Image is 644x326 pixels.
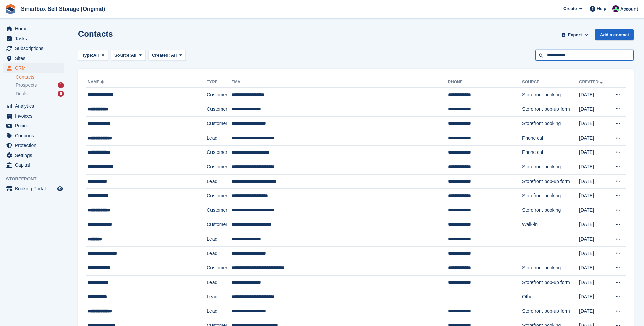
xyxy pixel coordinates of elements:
button: Created: All [148,50,186,61]
h1: Contacts [78,29,113,38]
span: Source: [114,52,131,59]
td: Phone call [522,131,579,145]
a: menu [3,54,64,63]
td: Walk-in [522,218,579,232]
a: Created [579,80,604,84]
td: [DATE] [579,232,609,247]
a: menu [3,150,64,160]
span: CRM [15,63,56,73]
td: Storefront booking [522,160,579,175]
a: menu [3,34,64,43]
td: Customer [207,88,231,102]
div: 6 [58,91,64,97]
td: Lead [207,131,231,145]
span: Home [15,24,56,34]
a: Deals 6 [16,90,64,97]
th: Email [232,77,448,88]
a: Smartbox Self Storage (Original) [18,3,108,15]
td: [DATE] [579,261,609,276]
span: Account [620,6,638,13]
button: Export [560,29,590,40]
td: [DATE] [579,145,609,160]
td: [DATE] [579,218,609,232]
a: Preview store [56,185,64,193]
a: menu [3,141,64,150]
td: [DATE] [579,131,609,145]
span: Storefront [6,176,68,182]
a: menu [3,131,64,140]
a: Name [88,80,105,84]
img: stora-icon-8386f47178a22dfd0bd8f6a31ec36ba5ce8667c1dd55bd0f319d3a0aa187defe.svg [5,4,16,14]
span: Help [597,5,606,12]
td: Customer [207,189,231,203]
th: Phone [448,77,522,88]
button: Type: All [78,50,108,61]
td: Lead [207,174,231,189]
span: Create [563,5,577,12]
td: Storefront booking [522,189,579,203]
td: Other [522,290,579,304]
td: [DATE] [579,88,609,102]
span: Type: [82,52,93,59]
td: Storefront booking [522,203,579,218]
td: [DATE] [579,102,609,117]
a: menu [3,184,64,193]
span: All [131,52,137,59]
td: Customer [207,218,231,232]
a: menu [3,44,64,53]
span: Settings [15,150,56,160]
span: Invoices [15,111,56,121]
a: menu [3,160,64,170]
a: Prospects 1 [16,82,64,89]
th: Type [207,77,231,88]
td: [DATE] [579,117,609,131]
a: Add a contact [595,29,634,40]
td: Lead [207,304,231,319]
td: Customer [207,102,231,117]
a: menu [3,101,64,111]
div: 1 [58,82,64,88]
td: Storefront pop-up form [522,275,579,290]
td: [DATE] [579,189,609,203]
td: Customer [207,261,231,276]
span: Sites [15,54,56,63]
td: Customer [207,203,231,218]
a: menu [3,24,64,34]
a: menu [3,121,64,130]
span: All [171,53,177,58]
span: Protection [15,141,56,150]
img: Alex Selenitsas [612,5,619,12]
td: Lead [207,290,231,304]
td: Customer [207,160,231,175]
td: Lead [207,275,231,290]
td: [DATE] [579,290,609,304]
span: Prospects [16,82,37,88]
span: Capital [15,160,56,170]
td: Customer [207,145,231,160]
span: Deals [16,90,28,97]
span: Tasks [15,34,56,43]
td: Storefront pop-up form [522,304,579,319]
a: menu [3,63,64,73]
span: Subscriptions [15,44,56,53]
span: Booking Portal [15,184,56,193]
td: [DATE] [579,246,609,261]
td: [DATE] [579,275,609,290]
td: Lead [207,232,231,247]
td: [DATE] [579,203,609,218]
span: Pricing [15,121,56,130]
td: Phone call [522,145,579,160]
td: Storefront pop-up form [522,174,579,189]
span: Created: [152,53,170,58]
td: [DATE] [579,174,609,189]
a: Contacts [16,74,64,80]
td: [DATE] [579,160,609,175]
span: Coupons [15,131,56,140]
td: Storefront pop-up form [522,102,579,117]
th: Source [522,77,579,88]
span: Analytics [15,101,56,111]
td: Storefront booking [522,261,579,276]
span: All [93,52,99,59]
td: Lead [207,246,231,261]
span: Export [568,32,582,38]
